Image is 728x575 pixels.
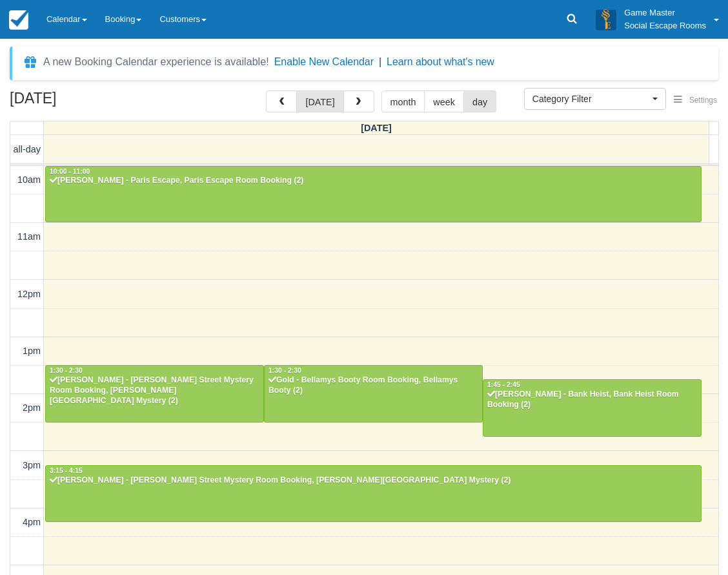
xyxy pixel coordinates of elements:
[487,390,698,410] div: [PERSON_NAME] - Bank Heist, Bank Heist Room Booking (2)
[17,174,41,185] span: 10am
[50,467,83,474] span: 3:15 - 4:15
[49,176,698,186] div: [PERSON_NAME] - Paris Escape, Paris Escape Room Booking (2)
[666,91,725,110] button: Settings
[624,19,706,32] p: Social Escape Rooms
[532,92,649,105] span: Category Filter
[274,56,374,68] button: Enable New Calendar
[50,168,90,175] span: 10:00 - 11:00
[14,144,41,154] span: all-day
[23,517,41,527] span: 4pm
[9,10,28,30] img: checkfront-main-nav-mini-logo.png
[45,465,702,522] a: 3:15 - 4:15[PERSON_NAME] - [PERSON_NAME] Street Mystery Room Booking, [PERSON_NAME][GEOGRAPHIC_DA...
[23,346,41,356] span: 1pm
[268,375,479,396] div: Gold - Bellamys Booty Room Booking, Bellamys Booty (2)
[45,166,702,223] a: 10:00 - 11:00[PERSON_NAME] - Paris Escape, Paris Escape Room Booking (2)
[23,402,41,413] span: 2pm
[296,90,343,112] button: [DATE]
[49,476,698,486] div: [PERSON_NAME] - [PERSON_NAME] Street Mystery Room Booking, [PERSON_NAME][GEOGRAPHIC_DATA] Mystery...
[379,56,381,67] span: |
[596,9,616,30] img: A3
[50,367,83,374] span: 1:30 - 2:30
[17,289,41,299] span: 12pm
[45,365,264,422] a: 1:30 - 2:30[PERSON_NAME] - [PERSON_NAME] Street Mystery Room Booking, [PERSON_NAME][GEOGRAPHIC_DA...
[424,90,464,112] button: week
[49,375,260,406] div: [PERSON_NAME] - [PERSON_NAME] Street Mystery Room Booking, [PERSON_NAME][GEOGRAPHIC_DATA] Mystery...
[624,6,706,19] p: Game Master
[387,56,494,67] a: Learn about what's new
[689,96,717,105] span: Settings
[381,90,425,112] button: month
[524,88,666,110] button: Category Filter
[264,365,483,422] a: 1:30 - 2:30Gold - Bellamys Booty Room Booking, Bellamys Booty (2)
[483,379,702,436] a: 1:45 - 2:45[PERSON_NAME] - Bank Heist, Bank Heist Room Booking (2)
[487,381,520,388] span: 1:45 - 2:45
[43,54,269,70] div: A new Booking Calendar experience is available!
[268,367,301,374] span: 1:30 - 2:30
[23,460,41,470] span: 3pm
[361,123,392,133] span: [DATE]
[463,90,496,112] button: day
[10,90,173,114] h2: [DATE]
[17,231,41,242] span: 11am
